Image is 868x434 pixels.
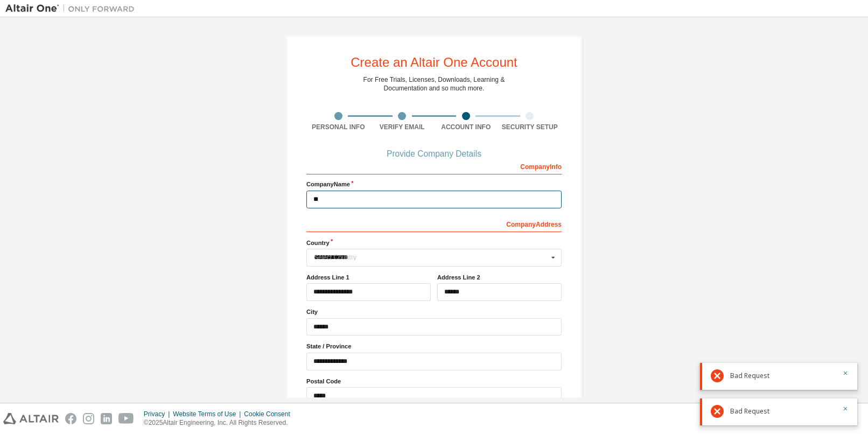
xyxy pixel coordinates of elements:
div: Cookie Consent [244,410,296,418]
div: Website Terms of Use [173,410,244,418]
div: For Free Trials, Licenses, Downloads, Learning & Documentation and so much more. [363,75,505,93]
div: Verify Email [370,123,435,131]
label: Address Line 2 [437,273,562,282]
img: instagram.svg [83,413,94,424]
div: Provide Company Details [306,151,562,157]
div: Account Info [434,123,498,131]
div: Create an Altair One Account [351,56,517,69]
label: Address Line 1 [306,273,431,282]
img: linkedin.svg [101,413,112,424]
span: Bad Request [730,372,769,380]
span: Bad Request [730,407,769,416]
div: Company Address [306,215,562,232]
img: altair_logo.svg [3,413,59,424]
p: © 2025 Altair Engineering, Inc. All Rights Reserved. [144,418,297,428]
div: Security Setup [498,123,562,131]
div: Select Country [314,254,548,261]
label: Postal Code [306,377,562,386]
img: facebook.svg [65,413,76,424]
img: Altair One [5,3,140,14]
div: Privacy [144,410,173,418]
div: Personal Info [306,123,370,131]
img: youtube.svg [118,413,134,424]
label: State / Province [306,342,562,351]
label: City [306,307,562,316]
div: Company Info [306,157,562,174]
label: Company Name [306,180,562,188]
label: Country [306,239,562,247]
